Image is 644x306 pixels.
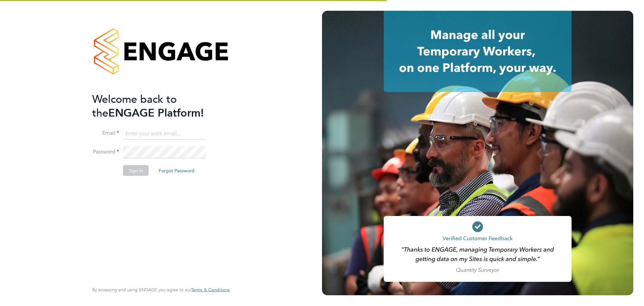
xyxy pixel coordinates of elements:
span: Terms & Conditions [191,287,230,293]
button: Sign In [123,165,149,176]
span: By accessing and using ENGAGE you agree to our [92,287,230,293]
button: Forgot Password [153,165,200,176]
input: Enter your work email... [123,128,206,140]
label: Password [92,148,119,156]
span: Welcome back to the [92,92,177,119]
h2: ENGAGE Platform! [92,92,223,120]
a: Terms & Conditions [191,287,230,293]
label: Email [92,130,119,137]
